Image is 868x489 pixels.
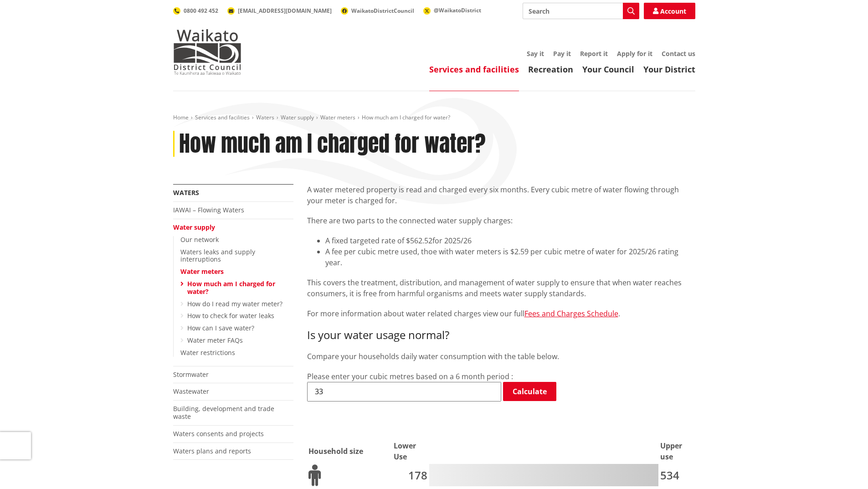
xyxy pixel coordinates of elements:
[184,7,218,15] span: 0800 492 452
[523,3,639,19] input: Search input
[351,7,414,15] span: WaikatoDistrictCouncil
[173,206,244,214] a: IAWAI – Flowing Waters
[180,348,235,357] a: Water restrictions
[320,113,355,121] a: Water meters
[187,311,274,320] a: How to check for water leaks
[307,371,513,381] label: Please enter your cubic metres based on a 6 month period :
[528,64,573,75] a: Recreation
[393,463,428,488] td: 178
[644,3,695,19] a: Account
[325,246,695,268] li: A fee per cubic metre used, thoe with water meters is $2.59 per cubic metre of water for 2025/26 ...
[173,29,241,75] img: Waikato District Council - Te Kaunihera aa Takiwaa o Waikato
[173,114,695,122] nav: breadcrumb
[173,447,251,455] a: Waters plans and reports
[429,64,519,75] a: Services and facilities
[281,113,314,121] a: Water supply
[238,7,332,15] span: [EMAIL_ADDRESS][DOMAIN_NAME]
[307,329,695,342] h3: Is your water usage normal?
[307,277,695,299] p: This covers the treatment, distribution, and management of water supply to ensure that when water...
[580,49,608,58] a: Report it
[227,7,332,15] a: [EMAIL_ADDRESS][DOMAIN_NAME]
[187,279,275,296] a: How much am I charged for water?
[173,404,274,421] a: Building, development and trade waste
[524,309,618,319] a: Fees and Charges Schedule
[195,113,250,121] a: Services and facilities
[307,215,695,226] p: There are two parts to the connected water supply charges:
[423,6,481,14] a: @WaikatoDistrict
[434,6,481,14] span: @WaikatoDistrict
[173,223,215,232] a: Water supply
[180,235,219,244] a: Our network
[503,382,556,401] a: Calculate
[179,131,486,157] h1: How much am I charged for water?
[187,324,254,332] a: How can I save water?
[660,440,694,463] th: Upper use
[173,113,189,121] a: Home
[432,236,472,246] span: for 2025/26
[362,113,450,121] span: How much am I charged for water?
[307,184,695,206] p: A water metered property is read and charged every six months. Every cubic metre of water flowing...
[256,113,274,121] a: Waters
[173,370,209,379] a: Stormwater
[173,387,209,396] a: Wastewater
[582,64,634,75] a: Your Council
[307,351,695,362] p: Compare your households daily water consumption with the table below.
[553,49,571,58] a: Pay it
[325,236,432,246] span: A fixed targeted rate of $562.52
[187,299,282,308] a: How do I read my water meter?
[660,463,694,488] td: 534
[617,49,652,58] a: Apply for it
[307,308,695,319] p: For more information about water related charges view our full .
[180,267,224,276] a: Water meters
[180,247,255,264] a: Waters leaks and supply interruptions
[643,64,695,75] a: Your District
[308,440,392,463] th: Household size
[173,7,218,15] a: 0800 492 452
[187,336,243,345] a: Water meter FAQs
[527,49,544,58] a: Say it
[393,440,428,463] th: Lower Use
[341,7,414,15] a: WaikatoDistrictCouncil
[662,49,695,58] a: Contact us
[173,188,199,197] a: Waters
[173,429,264,438] a: Waters consents and projects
